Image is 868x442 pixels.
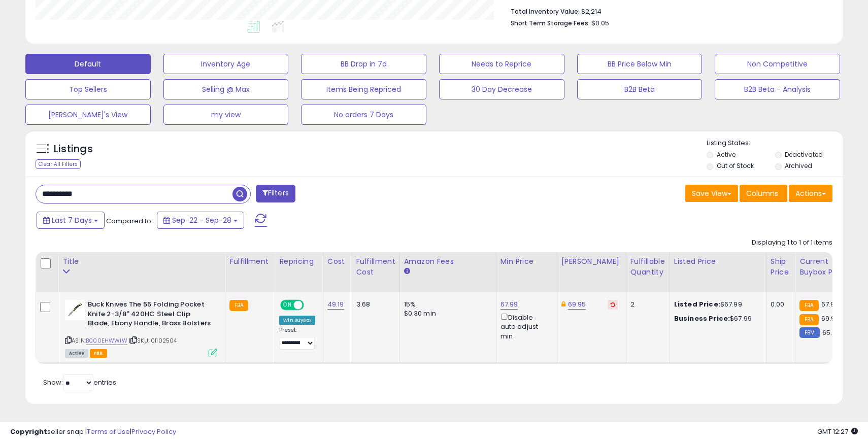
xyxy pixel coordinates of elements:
button: Last 7 Days [37,212,105,229]
div: 0.00 [771,300,787,309]
strong: Copyright [10,427,47,436]
small: FBA [799,314,818,325]
button: Columns [740,185,787,202]
button: Non Competitive [715,54,840,74]
button: Selling @ Max [163,79,289,99]
a: 49.19 [327,299,344,310]
div: seller snap | | [10,427,176,437]
div: Current Buybox Price [799,256,852,278]
span: 69.99 [821,314,840,323]
a: 69.95 [568,299,586,310]
span: 65.96 [822,328,841,337]
b: Business Price: [674,314,730,323]
span: Last 7 Days [52,215,92,225]
span: 67.99 [821,299,839,309]
small: FBA [229,300,248,311]
button: No orders 7 Days [301,105,426,125]
button: B2B Beta - Analysis [715,79,840,99]
b: Short Term Storage Fees: [511,19,590,27]
span: ON [281,301,294,310]
div: 3.68 [356,300,392,309]
span: 2025-10-6 12:27 GMT [817,427,858,436]
span: OFF [303,301,319,310]
button: Sep-22 - Sep-28 [157,212,244,229]
div: 15% [404,300,488,309]
span: Columns [746,188,778,198]
div: Fulfillable Quantity [630,256,665,278]
div: Disable auto adjust min [500,312,549,341]
div: Displaying 1 to 1 of 1 items [752,238,832,248]
label: Active [717,150,736,159]
a: Terms of Use [87,427,130,436]
button: Needs to Reprice [439,54,564,74]
button: B2B Beta [577,79,703,99]
div: ASIN: [65,300,217,356]
button: Save View [685,185,738,202]
span: $0.05 [591,18,609,28]
div: Listed Price [674,256,762,267]
button: Actions [789,185,832,202]
button: Default [25,54,151,74]
a: 67.99 [500,299,518,310]
b: Buck Knives The 55 Folding Pocket Knife 2-3/8" 420HC Steel Clip Blade, Ebony Handle, Brass Bolsters [88,300,211,331]
div: 2 [630,300,662,309]
span: FBA [90,349,107,358]
button: [PERSON_NAME]'s View [25,105,151,125]
span: Sep-22 - Sep-28 [172,215,231,225]
b: Listed Price: [674,299,720,309]
div: $67.99 [674,314,758,323]
span: Compared to: [106,216,153,226]
label: Archived [785,161,812,170]
div: Fulfillment Cost [356,256,395,278]
div: Amazon Fees [404,256,492,267]
div: Repricing [279,256,319,267]
p: Listing States: [707,139,842,148]
span: All listings currently available for purchase on Amazon [65,349,88,358]
div: Fulfillment [229,256,271,267]
button: BB Drop in 7d [301,54,426,74]
div: Min Price [500,256,553,267]
span: | SKU: 01102504 [129,336,177,345]
button: my view [163,105,289,125]
div: Clear All Filters [36,159,81,169]
div: $0.30 min [404,309,488,318]
label: Deactivated [785,150,823,159]
a: B000EHWWIW [86,336,127,345]
img: 21Nf6HK8agL._SL40_.jpg [65,300,85,320]
div: Title [62,256,221,267]
button: 30 Day Decrease [439,79,564,99]
div: [PERSON_NAME] [561,256,622,267]
button: BB Price Below Min [577,54,703,74]
small: Amazon Fees. [404,267,410,276]
li: $2,214 [511,5,825,17]
div: Cost [327,256,348,267]
small: FBA [799,300,818,311]
div: Preset: [279,327,315,350]
button: Filters [256,185,295,202]
h5: Listings [54,142,93,156]
div: $67.99 [674,300,758,309]
button: Top Sellers [25,79,151,99]
button: Items Being Repriced [301,79,426,99]
div: Ship Price [771,256,791,278]
div: Win BuyBox [279,316,315,325]
span: Show: entries [43,378,116,387]
label: Out of Stock [717,161,754,170]
button: Inventory Age [163,54,289,74]
small: FBM [799,327,819,338]
b: Total Inventory Value: [511,7,580,16]
a: Privacy Policy [131,427,176,436]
